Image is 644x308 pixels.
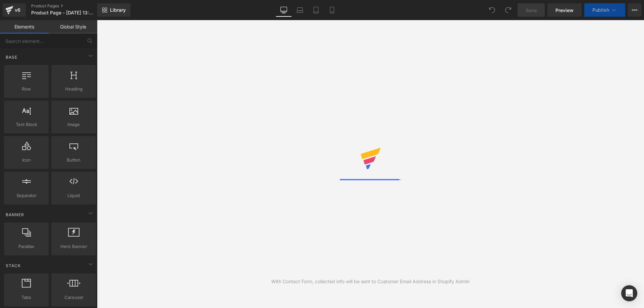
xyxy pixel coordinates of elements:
span: Publish [592,7,609,13]
span: Liquid [53,192,94,199]
span: Product Page - [DATE] 13:24:10 [31,10,96,15]
span: Text Block [6,121,47,128]
span: Tabs [6,294,47,301]
div: v6 [13,6,22,14]
span: Separator [6,192,47,199]
a: Mobile [324,3,340,17]
span: Save [526,7,537,14]
a: Desktop [276,3,292,17]
span: Stack [5,262,21,269]
span: Carousel [53,294,94,301]
span: Image [53,121,94,128]
div: With Contact Form, collected info will be sent to Customer Email Address in Shopify Admin [271,278,470,285]
button: Publish [584,3,625,17]
span: Preview [555,7,574,14]
span: Base [5,54,18,60]
button: Redo [501,3,515,17]
span: Row [6,85,47,93]
span: Parallax [6,243,47,250]
div: Open Intercom Messenger [621,285,637,301]
a: Global Style [49,20,97,34]
span: Library [110,7,126,13]
a: New Library [97,3,130,17]
a: Product Pages [31,3,108,9]
button: More [628,3,641,17]
span: Icon [6,157,47,164]
span: Banner [5,211,25,218]
a: Preview [547,3,582,17]
span: Hero Banner [53,243,94,250]
a: v6 [3,3,26,17]
button: Undo [485,3,499,17]
span: Button [53,157,94,164]
a: Laptop [292,3,308,17]
a: Tablet [308,3,324,17]
span: Heading [53,85,94,93]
